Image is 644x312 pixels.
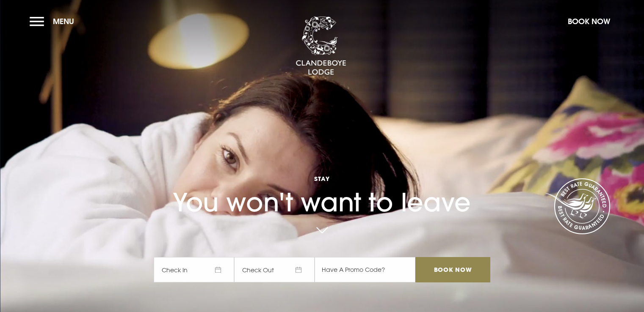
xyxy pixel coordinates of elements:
[154,175,490,183] span: Stay
[234,257,315,282] span: Check Out
[30,12,78,30] button: Menu
[154,155,490,217] h1: You won't want to leave
[564,12,614,30] button: Book Now
[154,257,234,282] span: Check In
[53,16,74,26] span: Menu
[296,16,346,76] img: Clandeboye Lodge
[415,257,490,282] input: Book Now
[315,257,415,282] input: Have A Promo Code?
